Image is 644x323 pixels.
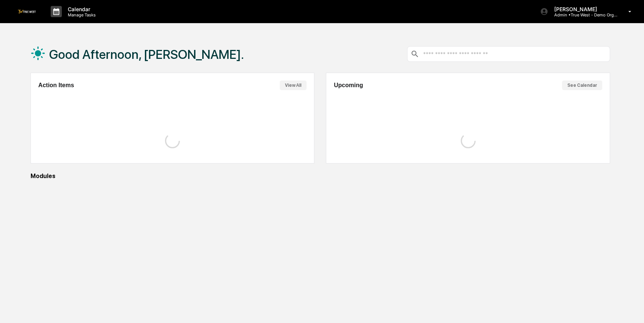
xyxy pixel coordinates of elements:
[548,6,618,12] p: [PERSON_NAME]
[334,82,363,89] h2: Upcoming
[18,10,36,13] img: logo
[31,172,610,180] div: Modules
[62,6,99,12] p: Calendar
[280,80,307,90] button: View All
[49,47,244,62] h1: Good Afternoon, [PERSON_NAME].
[548,12,618,18] p: Admin • True West - Demo Organization
[38,82,74,89] h2: Action Items
[62,12,99,18] p: Manage Tasks
[562,80,602,90] button: See Calendar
